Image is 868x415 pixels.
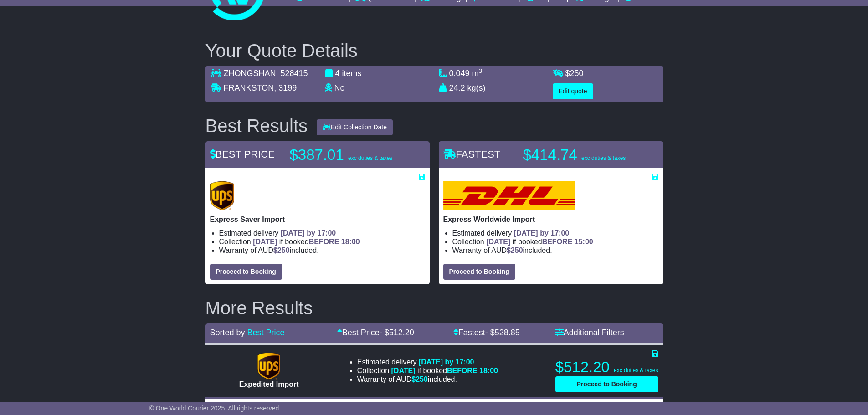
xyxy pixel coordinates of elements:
span: BEST PRICE [210,149,275,160]
span: BEFORE [447,367,478,374]
span: exc duties & taxes [581,155,626,161]
li: Collection [452,237,658,246]
span: 24.2 [449,83,465,92]
li: Collection [219,237,425,246]
li: Warranty of AUD included. [452,246,658,255]
sup: 3 [479,67,483,74]
span: - $ [380,328,414,337]
span: kg(s) [467,83,486,92]
p: $512.20 [555,358,658,376]
span: BEFORE [542,238,573,246]
li: Warranty of AUD included. [219,246,425,255]
span: [DATE] [486,238,510,246]
li: Estimated delivery [219,229,425,237]
img: DHL: Express Worldwide Import [443,181,575,210]
span: ZHONGSHAN [224,69,276,78]
span: Sorted by [210,328,245,337]
span: [DATE] [253,238,277,246]
a: Best Price [247,328,285,337]
p: Express Worldwide Import [443,215,658,224]
li: Collection [357,366,498,375]
span: BEFORE [309,238,339,246]
img: UPS (new): Express Saver Import [210,181,235,210]
span: © One World Courier 2025. All rights reserved. [149,405,281,412]
li: Estimated delivery [357,358,498,366]
p: $387.01 [290,146,404,164]
span: if booked [253,238,360,246]
p: Express Saver Import [210,215,425,224]
span: 250 [277,246,290,254]
span: 4 [335,69,340,78]
span: - $ [485,328,520,337]
li: Warranty of AUD included. [357,375,498,384]
button: Proceed to Booking [555,376,658,392]
button: Edit quote [553,83,593,99]
span: FASTEST [443,149,501,160]
span: $ [273,246,290,254]
button: Proceed to Booking [443,264,515,280]
span: 250 [570,69,584,78]
span: if booked [391,367,498,374]
span: exc duties & taxes [614,367,658,374]
p: $414.74 [523,146,637,164]
span: exc duties & taxes [348,155,392,161]
span: , 3199 [274,83,297,92]
span: [DATE] by 17:00 [281,229,336,237]
span: if booked [486,238,593,246]
span: [DATE] [391,367,416,374]
span: 18:00 [341,238,360,246]
button: Proceed to Booking [210,264,282,280]
span: 0.049 [449,69,470,78]
h2: Your Quote Details [205,41,663,61]
span: 512.20 [389,328,414,337]
span: $ [507,246,523,254]
span: 15:00 [575,238,593,246]
div: Best Results [201,116,313,136]
span: $ [565,69,584,78]
span: 250 [511,246,523,254]
a: Additional Filters [555,328,624,337]
span: FRANKSTON [224,83,274,92]
span: 18:00 [479,367,498,374]
span: 528.85 [495,328,520,337]
span: Expedited Import [239,380,299,388]
span: [DATE] by 17:00 [419,358,474,366]
span: [DATE] by 17:00 [514,229,570,237]
a: Best Price- $512.20 [337,328,414,337]
span: $ [411,375,428,383]
span: , 528415 [276,69,308,78]
img: UPS (new): Expedited Import [257,353,280,380]
a: Fastest- $528.85 [453,328,520,337]
button: Edit Collection Date [317,119,393,135]
span: items [342,69,362,78]
h2: More Results [205,298,663,318]
span: No [334,83,345,92]
span: m [472,69,483,78]
span: 250 [416,375,428,383]
li: Estimated delivery [452,229,658,237]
